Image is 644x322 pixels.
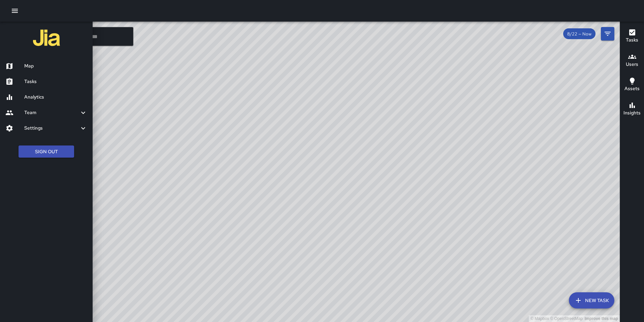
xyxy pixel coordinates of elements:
[624,85,640,92] h6: Assets
[24,78,87,85] h6: Tasks
[24,109,79,116] h6: Team
[24,93,87,101] h6: Analytics
[24,125,79,132] h6: Settings
[626,61,638,68] h6: Users
[623,109,641,117] h6: Insights
[24,62,87,70] h6: Map
[19,145,74,158] button: Sign Out
[33,24,60,51] img: jia-logo
[626,36,638,44] h6: Tasks
[569,292,614,308] button: New Task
